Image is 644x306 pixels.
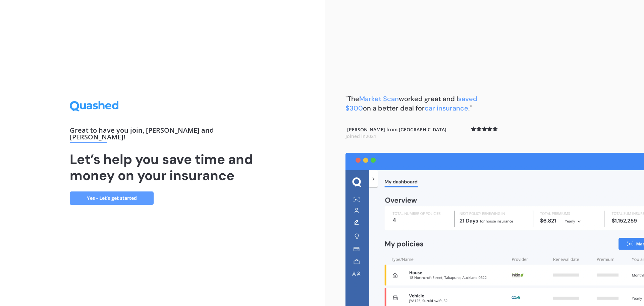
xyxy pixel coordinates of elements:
b: "The worked great and I on a better deal for ." [345,94,477,113]
b: - [PERSON_NAME] from [GEOGRAPHIC_DATA] [345,126,446,139]
h1: Let’s help you save time and money on your insurance [70,151,256,183]
span: saved $300 [345,94,477,113]
span: Joined in 2021 [345,133,376,139]
span: Market Scan [359,94,399,103]
span: car insurance [425,104,468,113]
a: Yes - Let’s get started [70,191,154,205]
img: dashboard.webp [345,153,644,306]
div: Great to have you join , [PERSON_NAME] and [PERSON_NAME] ! [70,127,256,143]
